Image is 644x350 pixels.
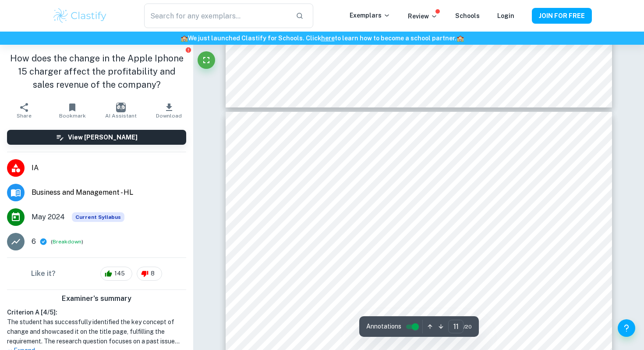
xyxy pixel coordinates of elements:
[532,8,592,24] button: JOIN FOR FREE
[105,113,137,119] span: AI Assistant
[53,238,81,246] button: Breakdown
[198,51,215,69] button: Fullscreen
[497,12,514,19] a: Login
[72,212,124,222] span: Current Syllabus
[185,46,191,53] button: Report issue
[408,11,438,21] p: Review
[145,98,193,123] button: Download
[68,132,138,142] h6: View [PERSON_NAME]
[110,269,130,278] span: 145
[7,130,186,145] button: View [PERSON_NAME]
[17,113,32,119] span: Share
[32,163,186,173] span: IA
[7,307,186,317] h6: Criterion A [ 4 / 5 ]:
[4,293,190,304] h6: Examiner's summary
[32,236,36,247] p: 6
[31,268,56,279] h6: Like it?
[7,317,186,346] h1: The student has successfully identified the key concept of change and showcased it on the title p...
[618,319,635,337] button: Help and Feedback
[350,11,390,20] p: Exemplars
[2,33,642,43] h6: We just launched Clastify for Schools. Click to learn how to become a school partner.
[51,238,83,246] span: ( )
[52,7,108,25] img: Clastify logo
[464,323,472,331] span: / 20
[180,35,188,42] span: 🏫
[32,187,186,198] span: Business and Management - HL
[59,113,86,119] span: Bookmark
[48,98,96,123] button: Bookmark
[116,103,126,112] img: AI Assistant
[366,322,401,331] span: Annotations
[97,98,145,123] button: AI Assistant
[72,212,124,222] div: This exemplar is based on the current syllabus. Feel free to refer to it for inspiration/ideas wh...
[32,212,65,222] span: May 2024
[321,35,335,42] a: here
[137,267,162,281] div: 8
[156,113,182,119] span: Download
[146,269,159,278] span: 8
[455,12,480,19] a: Schools
[456,35,464,42] span: 🏫
[100,267,132,281] div: 145
[144,4,289,28] input: Search for any exemplars...
[7,52,186,91] h1: How does the change in the Apple Iphone 15 charger affect the profitability and sales revenue of ...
